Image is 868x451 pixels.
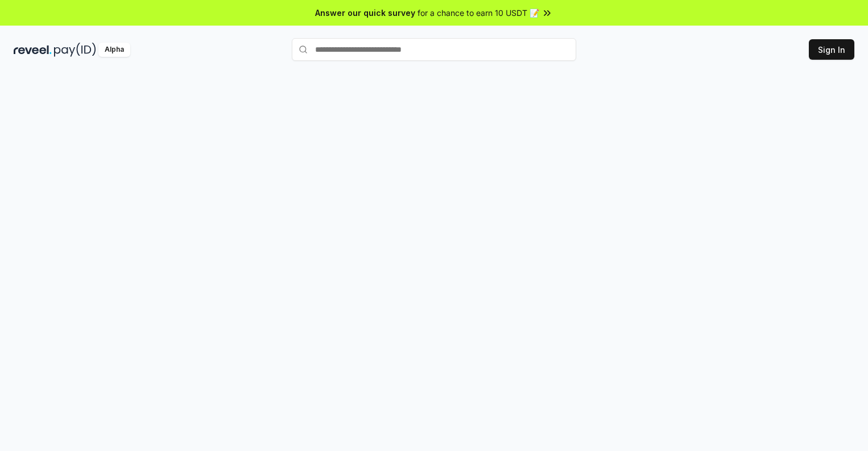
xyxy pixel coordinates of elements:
[14,43,52,57] img: reveel_dark
[315,7,415,19] span: Answer our quick survey
[98,43,130,57] div: Alpha
[418,7,539,19] span: for a chance to earn 10 USDT 📝
[54,43,96,57] img: pay_id
[809,39,854,60] button: Sign In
